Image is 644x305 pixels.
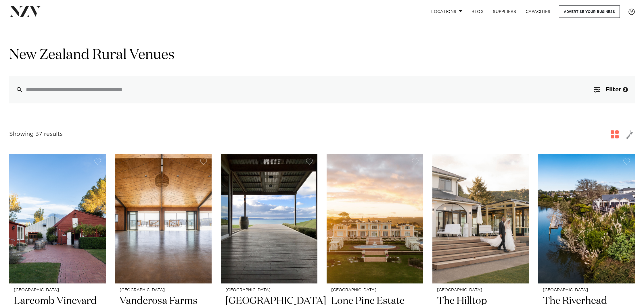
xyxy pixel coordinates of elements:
div: Showing 37 results [9,130,63,139]
h1: New Zealand Rural Venues [9,46,635,64]
small: [GEOGRAPHIC_DATA] [14,288,101,292]
small: [GEOGRAPHIC_DATA] [225,288,313,292]
small: [GEOGRAPHIC_DATA] [331,288,419,292]
a: SUPPLIERS [488,5,521,18]
span: Filter [605,87,621,92]
img: nzv-logo.png [9,6,41,17]
small: [GEOGRAPHIC_DATA] [543,288,630,292]
small: [GEOGRAPHIC_DATA] [437,288,524,292]
small: [GEOGRAPHIC_DATA] [120,288,207,292]
a: Locations [427,5,467,18]
div: 2 [623,87,628,92]
a: Capacities [521,5,555,18]
a: BLOG [467,5,488,18]
a: Advertise your business [559,5,620,18]
button: Filter2 [587,76,635,103]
